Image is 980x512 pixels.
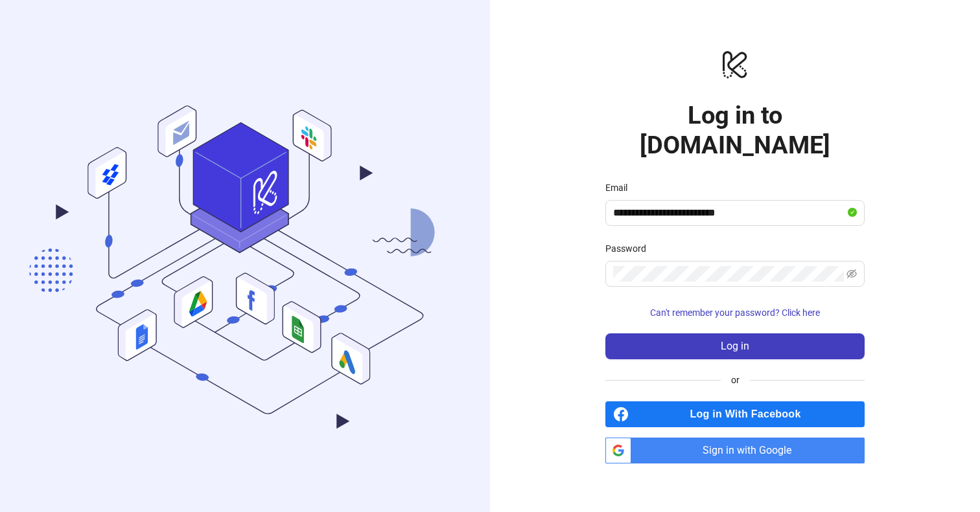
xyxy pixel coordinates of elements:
[613,205,845,221] input: Email
[721,373,750,387] span: or
[634,401,865,427] span: Log in With Facebook
[605,302,865,323] button: Can't remember your password? Click here
[605,100,865,160] h1: Log in to [DOMAIN_NAME]
[605,401,865,427] a: Log in With Facebook
[613,266,844,282] input: Password
[721,340,749,352] span: Log in
[605,333,865,359] button: Log in
[605,241,655,256] label: Password
[605,181,636,195] label: Email
[605,438,865,463] a: Sign in with Google
[650,307,820,318] span: Can't remember your password? Click here
[636,438,865,463] span: Sign in with Google
[605,307,865,318] a: Can't remember your password? Click here
[846,269,857,279] span: eye-invisible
